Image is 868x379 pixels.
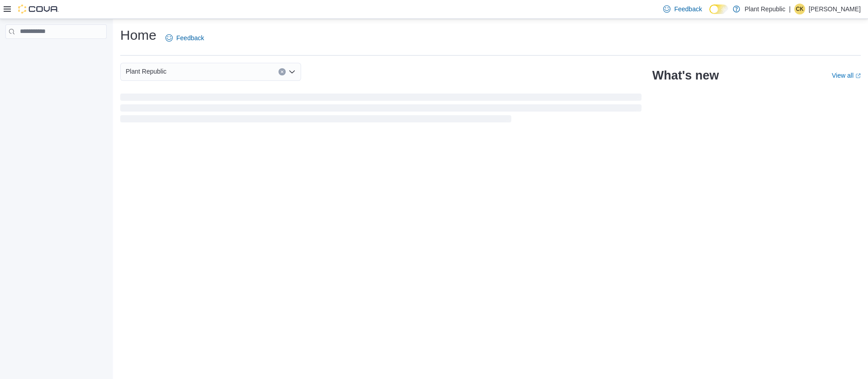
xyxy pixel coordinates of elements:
h1: Home [120,26,156,44]
input: Dark Mode [709,5,728,14]
button: Clear input [278,68,286,75]
span: Feedback [674,5,702,14]
p: Plant Republic [745,4,785,14]
a: Feedback [162,29,208,47]
p: | [789,4,791,14]
h2: What's new [652,68,719,83]
a: View allExternal link [832,72,861,79]
span: CK [796,4,804,14]
svg: External link [855,73,861,79]
img: Cova [18,5,59,14]
div: Chilufya Kangwa [794,4,805,14]
span: Feedback [176,33,204,42]
button: Open list of options [288,68,296,75]
span: Plant Republic [126,66,166,77]
nav: Complex example [5,41,107,62]
p: [PERSON_NAME] [809,4,861,14]
span: Loading [120,95,642,124]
